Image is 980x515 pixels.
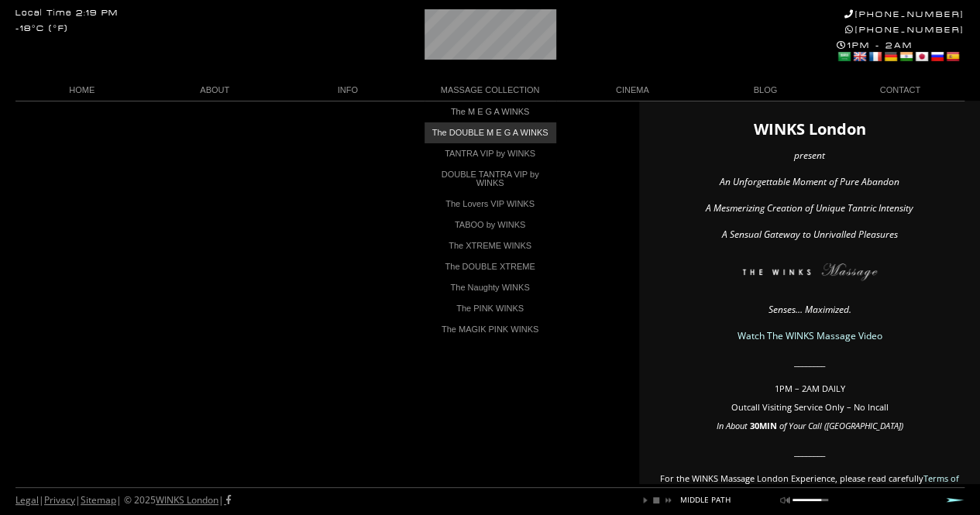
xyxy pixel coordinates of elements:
[15,80,149,101] a: HOME
[425,101,556,122] a: The M E G A WINKS
[868,50,882,63] a: French
[731,401,889,413] span: Outcall Visiting Service Only – No Incall
[759,420,777,431] strong: MIN
[15,493,39,506] a: Legal
[914,50,928,63] a: Japanese
[769,303,851,316] em: Senses… Maximized.
[425,122,556,143] a: The DOUBLE M E G A WINKS
[660,472,959,495] span: For the WINKS Massage London Experience, please read carefully , and .
[775,383,845,394] span: 1PM – 2AM DAILY
[794,149,825,162] em: present
[414,80,566,101] a: MASSAGE COLLECTION
[946,497,965,503] a: Next
[15,25,68,33] div: -18°C (°F)
[149,80,282,101] a: ABOUT
[720,175,899,188] em: An Unforgettable Moment of Pure Abandon
[945,50,959,63] a: Spanish
[655,357,965,368] p: ________
[81,493,116,506] a: Sitemap
[15,9,119,18] div: Local Time 2:19 PM
[425,143,556,164] a: TANTRA VIP by WINKS
[425,277,556,298] a: The Naughty WINKS
[738,329,882,342] a: Watch The WINKS Massage Video
[780,496,789,505] a: mute
[425,319,556,340] a: The MAGIK PINK WINKS
[425,298,556,319] a: The PINK WINKS
[156,493,218,506] a: WINKS London
[722,228,898,241] em: A Sensual Gateway to Unrivalled Pleasures
[425,194,556,215] a: The Lovers VIP WINKS
[699,80,832,101] a: BLOG
[425,235,556,256] a: The XTREME WINKS
[566,80,700,101] a: CINEMA
[837,50,851,63] a: Arabic
[44,493,75,506] a: Privacy
[696,263,923,287] img: The WINKS London Massage
[930,50,944,63] a: Russian
[425,164,556,194] a: DOUBLE TANTRA VIP by WINKS
[655,447,965,458] p: ________
[832,80,965,101] a: CONTACT
[425,215,556,235] a: TABOO by WINKS
[662,496,672,505] a: next
[652,496,661,505] a: stop
[837,40,965,65] div: 1PM - 2AM
[425,256,556,277] a: The DOUBLE XTREME
[706,201,913,215] em: A Mesmerizing Creation of Unique Tantric Intensity
[852,50,866,63] a: English
[750,420,759,431] span: 30
[281,80,414,101] a: INFO
[751,483,864,495] a: Code of Conduct for Clients
[717,420,748,431] em: In About
[15,488,231,513] div: | | | © 2025 |
[641,496,650,505] a: play
[845,25,965,35] a: [PHONE_NUMBER]
[844,9,965,19] a: [PHONE_NUMBER]
[879,483,896,495] a: FAQ
[883,50,897,63] a: German
[899,50,913,63] a: Hindi
[779,420,903,431] em: of Your Call ([GEOGRAPHIC_DATA])
[655,124,965,135] h1: WINKS London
